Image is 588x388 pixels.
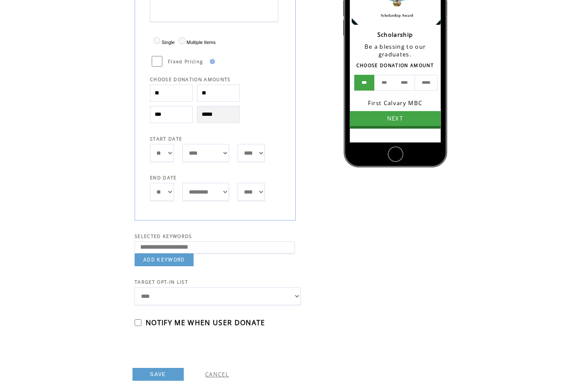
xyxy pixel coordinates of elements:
a: NEXT [350,111,441,126]
span: TARGET OPT-IN LIST [135,279,188,285]
span: SELECTED KEYWORDS [135,233,192,239]
span: First Calvary MBC [368,99,423,107]
span: Be a blessing to our graduates. [365,43,426,58]
span: START DATE [150,136,182,142]
img: help.gif [207,59,215,64]
span: Scholarship [377,31,413,38]
a: ADD KEYWORD [135,253,194,266]
input: Multiple Items [179,37,185,44]
label: Single [151,40,175,45]
label: Multiple Items [176,40,216,45]
input: Single [153,37,160,44]
span: Fixed Pricing [168,59,203,65]
a: CANCEL [205,370,229,378]
span: CHOOSE DONATION AMOUNT [356,62,434,68]
span: CHOOSE DONATION AMOUNTS [150,76,231,82]
span: NOTIFY ME WHEN USER DONATE [146,318,265,327]
span: END DATE [150,175,177,181]
a: SAVE [132,368,184,381]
